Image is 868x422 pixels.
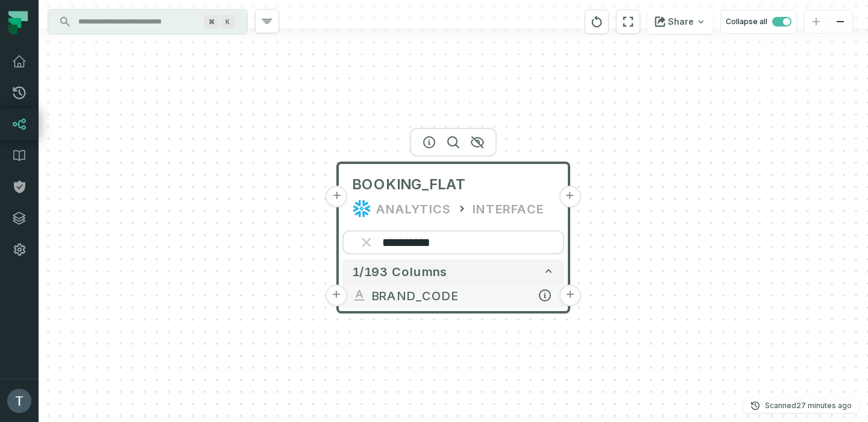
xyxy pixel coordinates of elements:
relative-time: Aug 19, 2025, 11:02 AM GMT+2 [796,401,852,410]
span: BRAND_CODE [371,286,555,304]
span: string [352,288,366,303]
button: + [559,285,581,306]
button: + [326,186,348,207]
p: Scanned [765,400,852,412]
button: Share [647,10,713,34]
img: avatar of Taher Hekmatfar [7,389,31,413]
span: 1/193 columns [352,264,447,279]
div: INTERFACE [473,199,544,218]
span: BOOKING_FLAT [352,175,467,194]
button: + [325,285,347,306]
button: Clear [357,233,376,252]
span: Press ⌘ + K to focus the search bar [204,15,219,29]
button: Collapse all [720,10,797,34]
div: ANALYTICS [376,199,451,218]
button: zoom out [828,10,852,34]
button: + [559,186,580,207]
button: Scanned[DATE] 11:02:11 [743,398,859,413]
span: Press ⌘ + K to focus the search bar [221,15,235,29]
button: BRAND_CODE [342,283,564,307]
